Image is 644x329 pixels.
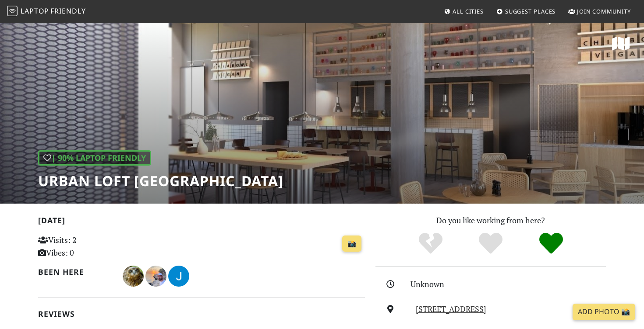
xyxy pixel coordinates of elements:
a: 📸 [342,235,361,252]
div: No [400,232,461,256]
div: Definitely! [521,232,581,256]
a: LaptopFriendly LaptopFriendly [7,4,86,19]
div: Unknown [410,278,611,291]
h2: Been here [38,267,112,277]
p: Visits: 2 Vibes: 0 [38,234,140,259]
img: 3698-jesse.jpg [168,266,189,287]
a: Suggest Places [493,3,559,19]
h2: [DATE] [38,216,365,229]
p: Do you like working from here? [375,214,606,227]
a: [STREET_ADDRESS] [416,304,486,314]
img: 2954-maksim.jpg [123,266,144,287]
h1: URBAN LOFT [GEOGRAPHIC_DATA] [38,173,283,189]
span: Friendly [50,6,85,16]
a: Add Photo 📸 [573,304,635,320]
div: | 90% Laptop Friendly [38,150,151,166]
span: Join Community [577,7,631,15]
span: Evren Dombak [145,270,168,281]
img: 5401-evren.jpg [145,266,166,287]
span: Jesse H [168,270,189,281]
span: All Cities [453,7,484,15]
img: LaptopFriendly [7,6,18,16]
a: Join Community [565,3,634,19]
span: Suggest Places [505,7,556,15]
span: Максим Сабянин [123,270,145,281]
a: All Cities [440,3,487,19]
div: Yes [460,232,521,256]
span: Laptop [21,6,49,16]
h2: Reviews [38,309,365,319]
